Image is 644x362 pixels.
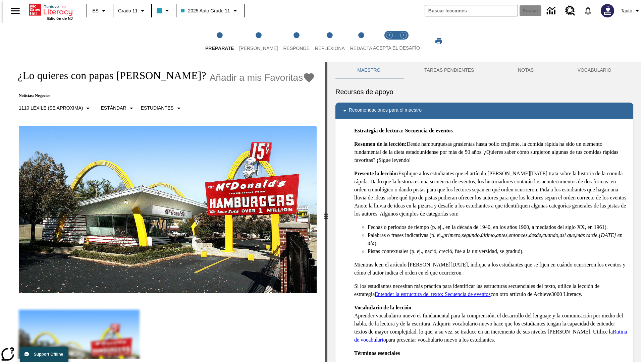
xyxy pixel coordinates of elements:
p: 1110 Lexile (Se aproxima) [19,105,83,112]
em: más tarde [576,232,597,238]
p: Noticias: Negocios [11,93,315,98]
button: Imprimir [428,35,449,47]
p: Explique a los estudiantes que el artículo [PERSON_NAME][DATE] trata sobre la historia de la comi... [354,170,628,218]
span: Support Offline [34,352,63,357]
div: Portada [29,2,73,20]
div: reading [3,62,325,359]
button: Prepárate step 1 of 5 [200,23,239,60]
a: Centro de recursos, Se abrirá en una pestaña nueva. [561,2,579,20]
a: Entender la estructura del texto: Secuencia de eventos [375,291,490,297]
button: Acepta el desafío lee step 1 of 2 [380,23,399,60]
h6: Recursos de apoyo [335,86,633,97]
div: activity [327,62,641,362]
button: Support Offline [20,347,68,362]
text: 1 [388,34,390,37]
input: Buscar campo [425,5,518,16]
text: 2 [402,34,404,37]
span: Responde [283,46,310,51]
div: Recomendaciones para el maestro [335,103,633,119]
button: Responde step 3 of 5 [278,23,315,60]
strong: Vocabulario de la lección [354,305,412,310]
li: Palabras o frases indicativas (p. ej., , , , , , , , , , ). [368,231,628,247]
em: cuando [542,232,558,238]
strong: Presente la lección: [354,171,398,176]
button: VOCABULARIO [555,62,633,78]
div: Pulsa la tecla de intro o la barra espaciadora y luego presiona las flechas de derecha e izquierd... [325,62,327,362]
span: Tauto [621,7,632,14]
em: antes [496,232,507,238]
em: primero [443,232,461,238]
button: TAREAS PENDIENTES [402,62,496,78]
p: Recomendaciones para el maestro [349,107,422,115]
em: entonces [509,232,528,238]
span: ES [92,7,99,14]
button: Lenguaje: ES, Selecciona un idioma [89,5,111,17]
button: Grado: Grado 11, Elige un grado [115,5,149,17]
img: Uno de los primeros locales de McDonald's, con el icónico letrero rojo y los arcos amarillos. [19,126,317,294]
strong: Términos esenciales [354,350,400,356]
button: Clase: 2025 Auto Grade 11, Selecciona una clase [178,5,241,17]
a: Centro de información [543,2,561,20]
p: Estudiantes [141,105,174,112]
button: NOTAS [496,62,556,78]
span: [PERSON_NAME] [239,46,278,51]
div: Instructional Panel Tabs [335,62,633,78]
span: Añadir a mis Favoritas [210,72,303,83]
button: Redacta step 5 of 5 [345,23,378,60]
li: Fechas o periodos de tiempo (p. ej., en la década de 1940, en los años 1900, a mediados del siglo... [368,223,628,231]
strong: Resumen de la lección: [354,141,407,147]
span: Edición de NJ [47,16,73,20]
p: Desde hamburguesas grasientas hasta pollo crujiente, la comida rápida ha sido un elemento fundame... [354,140,628,164]
em: último [481,232,495,238]
button: Seleccionar estudiante [138,102,185,114]
span: 2025 Auto Grade 11 [181,7,230,14]
p: Mientras leen el artículo [PERSON_NAME][DATE], indique a los estudiantes que se fijen en cuándo o... [354,261,628,277]
img: Avatar [601,4,614,17]
li: Pistas contextuales (p. ej., nació, creció, fue a la universidad, se graduó). [368,247,628,255]
span: Prepárate [205,46,234,51]
span: Grado 11 [118,7,138,14]
button: Seleccione Lexile, 1110 Lexile (Se aproxima) [16,102,95,114]
em: segundo [462,232,480,238]
span: Redacta [350,46,372,51]
em: desde [529,232,541,238]
button: Abrir el menú lateral [5,1,25,21]
p: Aprender vocabulario nuevo es fundamental para la comprensión, el desarrollo del lenguaje y la co... [354,304,628,344]
button: Reflexiona step 4 of 5 [310,23,350,60]
button: Añadir a mis Favoritas - ¿Lo quieres con papas fritas? [210,72,315,83]
span: ACEPTA EL DESAFÍO [373,45,420,51]
em: así que [559,232,575,238]
strong: Estrategia de lectura: Secuencia de eventos [354,128,453,133]
button: Perfil/Configuración [618,5,644,17]
h1: ¿Lo quieres con papas [PERSON_NAME]? [11,69,206,82]
p: Estándar [101,105,126,112]
button: El color de la clase es azul claro. Cambiar el color de la clase. [154,5,174,17]
span: Reflexiona [315,46,345,51]
button: Acepta el desafío contesta step 2 of 2 [394,23,413,60]
button: Maestro [335,62,402,78]
a: Notificaciones [579,2,597,19]
button: Tipo de apoyo, Estándar [98,102,138,114]
p: Si los estudiantes necesitan más práctica para identificar las estructuras secuenciales del texto... [354,282,628,298]
button: Escoja un nuevo avatar [597,2,618,19]
button: Lee step 2 of 5 [234,23,283,60]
